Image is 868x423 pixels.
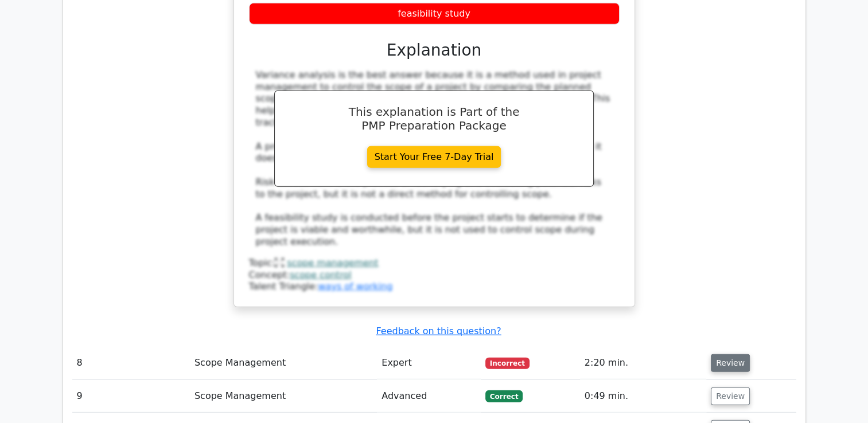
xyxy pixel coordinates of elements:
h3: Explanation [256,41,613,60]
td: Advanced [377,380,481,413]
span: Correct [485,390,523,402]
a: Start Your Free 7-Day Trial [367,146,501,168]
td: Expert [377,347,481,379]
div: Variance analysis is the best answer because it is a method used in project management to control... [256,69,613,248]
span: Incorrect [485,358,530,369]
a: ways of working [318,281,392,292]
td: 9 [72,380,190,413]
a: scope management [287,257,378,268]
a: Feedback on this question? [376,326,501,336]
a: scope control [290,269,351,280]
td: Scope Management [190,380,377,413]
div: Concept: [249,269,620,281]
button: Review [711,387,750,405]
td: 8 [72,347,190,379]
td: 2:20 min. [580,347,706,379]
div: Topic: [249,257,620,269]
td: 0:49 min. [580,380,706,413]
td: Scope Management [190,347,377,379]
div: feasibility study [249,3,620,25]
button: Review [711,354,750,372]
div: Talent Triangle: [249,257,620,293]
